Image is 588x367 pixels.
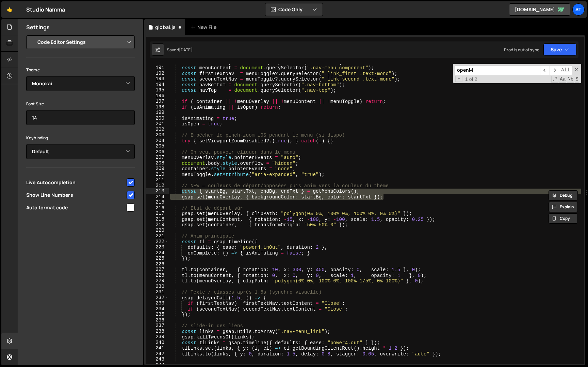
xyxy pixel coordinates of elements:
input: Search for [455,65,540,75]
div: 228 [146,273,169,278]
div: 241 [146,345,169,351]
span: ​ [550,65,559,75]
div: 201 [146,121,169,127]
a: 🤙 [1,1,18,18]
button: Copy [549,213,578,224]
div: 207 [146,155,169,160]
span: Show Line Numbers [26,192,126,198]
a: St [572,3,585,16]
div: 205 [146,143,169,149]
button: Code Only [265,3,323,16]
label: Keybinding [26,135,48,141]
div: 194 [146,82,169,88]
span: Whole Word Search [567,76,574,83]
div: 197 [146,99,169,104]
div: 229 [146,278,169,284]
div: 223 [146,244,169,250]
div: 210 [146,172,169,177]
span: ​ [540,65,550,75]
div: 198 [146,104,169,110]
div: 237 [146,323,169,329]
div: 224 [146,250,169,256]
div: 208 [146,160,169,166]
button: Debug [549,190,578,200]
a: [DOMAIN_NAME] [509,3,570,16]
div: 219 [146,222,169,228]
div: 217 [146,211,169,216]
div: 232 [146,295,169,301]
div: 191 [146,65,169,71]
div: Studio Namma [26,5,65,14]
div: 242 [146,351,169,357]
div: 199 [146,110,169,116]
div: 200 [146,116,169,121]
div: 209 [146,166,169,172]
label: Theme [26,67,40,73]
div: 216 [146,205,169,211]
span: Search In Selection [575,76,579,83]
div: 240 [146,340,169,346]
button: Explain [549,202,578,212]
div: 214 [146,194,169,200]
div: 211 [146,177,169,183]
div: 221 [146,233,169,239]
label: Font Size [26,101,44,107]
div: 243 [146,356,169,362]
div: 218 [146,216,169,222]
div: 196 [146,93,169,99]
span: Auto format code [26,204,126,211]
span: Toggle Replace mode [455,76,462,82]
div: 226 [146,261,169,267]
div: 215 [146,199,169,205]
div: Saved [167,47,193,53]
div: 230 [146,284,169,290]
button: Save [543,43,576,56]
div: 193 [146,76,169,82]
div: 202 [146,127,169,133]
div: [DATE] [179,47,193,53]
div: 227 [146,267,169,273]
div: 231 [146,289,169,295]
h2: Settings [26,23,50,31]
div: 238 [146,329,169,334]
div: 204 [146,138,169,144]
div: 203 [146,132,169,138]
div: 235 [146,312,169,317]
div: Prod is out of sync [504,47,539,53]
div: 213 [146,188,169,194]
span: Live Autocompletion [26,179,126,186]
div: 222 [146,239,169,245]
span: CaseSensitive Search [559,76,566,83]
div: New File [191,24,219,31]
span: 1 of 2 [462,76,480,82]
div: 212 [146,183,169,189]
div: 195 [146,87,169,93]
div: 206 [146,149,169,155]
div: 192 [146,71,169,76]
div: 239 [146,334,169,340]
span: RegExp Search [551,76,558,83]
div: 220 [146,228,169,233]
div: 225 [146,256,169,261]
div: 236 [146,317,169,323]
div: global.js [155,24,176,31]
div: 234 [146,306,169,312]
span: Alt-Enter [559,65,572,75]
div: 233 [146,300,169,306]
